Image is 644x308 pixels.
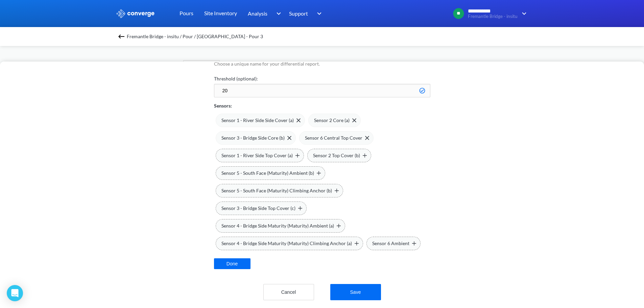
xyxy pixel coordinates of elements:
img: downArrow.svg [313,9,324,18]
button: Save [330,284,381,300]
button: Done [214,258,251,269]
span: Sensor 5 - South Face (Maturity) Climbing Anchor (b) [221,187,332,194]
span: Fremantle Bridge - insitu [468,14,518,19]
span: Sensor 6 Central Top Cover [305,134,362,142]
img: close-icon.svg [352,118,356,122]
img: downArrow.svg [518,9,528,18]
img: plus.svg [295,153,300,158]
button: Cancel [263,284,314,300]
label: Threshold (optional): [214,75,430,82]
img: close-icon.svg [287,136,291,140]
span: Sensor 6 Ambient [372,240,409,247]
span: Sensor 4 - Bridge Side Maturity (Maturity) Ambient (a) [221,222,334,230]
p: Sensors: [214,102,232,110]
img: logo_ewhite.svg [116,9,155,18]
img: plus.svg [337,224,341,228]
span: Sensor 1 - River Side Top Cover (a) [221,152,293,159]
img: close-icon.svg [296,118,301,122]
span: Sensor 2 Core (a) [314,117,350,124]
span: Sensor 5 - South Face (Maturity) Ambient (b) [221,169,314,177]
img: close-icon.svg [365,136,369,140]
span: Sensor 1 - River Side Side Cover (a) [221,117,294,124]
span: Fremantle Bridge - insitu / Pour / [GEOGRAPHIC_DATA] - Pour 3 [127,32,263,41]
span: Sensor 2 Top Cover (b) [313,152,360,159]
span: Sensor 3 - Bridge Side Core (b) [221,134,285,142]
div: Open Intercom Messenger [7,285,23,301]
img: plus.svg [298,206,302,210]
img: plus.svg [335,189,339,193]
span: Support [289,9,308,18]
p: Choose a unique name for your differential report. [214,60,430,68]
img: plus.svg [355,241,359,245]
img: downArrow.svg [272,9,283,18]
span: Analysis [248,9,267,18]
img: plus.svg [317,171,321,175]
img: backspace.svg [117,32,125,41]
input: Eg. 28°C [214,84,430,97]
span: Sensor 4 - Bridge Side Maturity (Maturity) Climbing Anchor (a) [221,240,352,247]
img: plus.svg [363,153,367,158]
span: Sensor 3 - Bridge Side Top Cover (c) [221,205,295,212]
img: plus.svg [412,241,416,245]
